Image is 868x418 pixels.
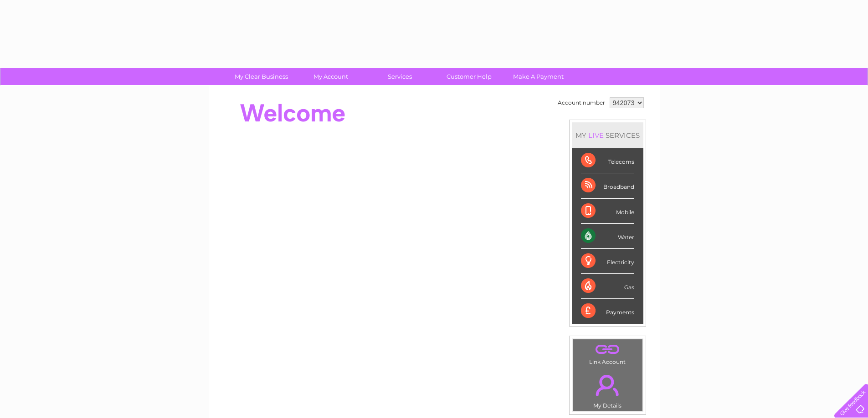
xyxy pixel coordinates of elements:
[555,95,607,111] td: Account number
[572,367,643,412] td: My Details
[581,299,634,323] div: Payments
[581,173,634,198] div: Broadband
[581,148,634,173] div: Telecoms
[581,199,634,224] div: Mobile
[586,131,606,140] div: LIVE
[224,68,299,85] a: My Clear Business
[572,339,643,368] td: Link Account
[362,68,437,85] a: Services
[431,68,507,85] a: Customer Help
[293,68,368,85] a: My Account
[581,249,634,274] div: Electricity
[501,68,576,85] a: Make A Payment
[581,224,634,249] div: Water
[575,369,640,401] a: .
[572,122,643,148] div: MY SERVICES
[581,274,634,299] div: Gas
[575,342,640,358] a: .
